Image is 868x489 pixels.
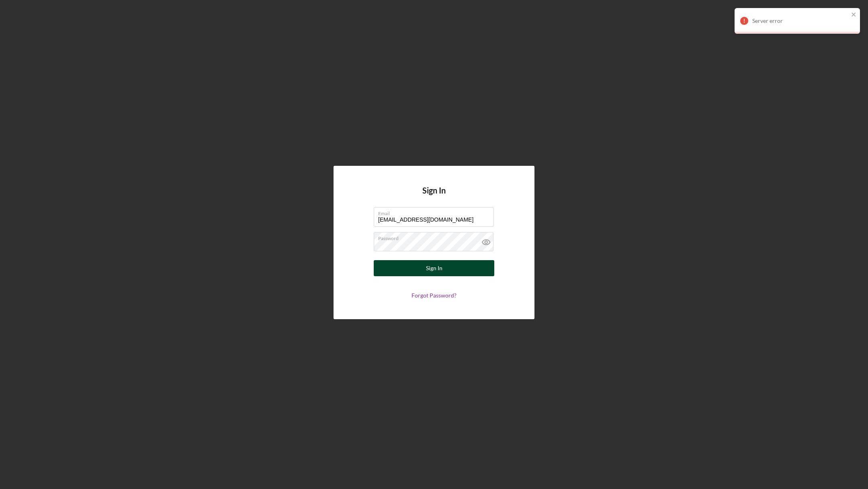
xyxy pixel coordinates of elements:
div: Server error [752,18,849,24]
button: Sign In [374,260,494,276]
label: Password [378,232,494,241]
h4: Sign In [422,186,446,207]
div: Sign In [426,260,442,276]
button: close [851,11,857,19]
label: Email [378,208,494,216]
a: Forgot Password? [411,292,457,299]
